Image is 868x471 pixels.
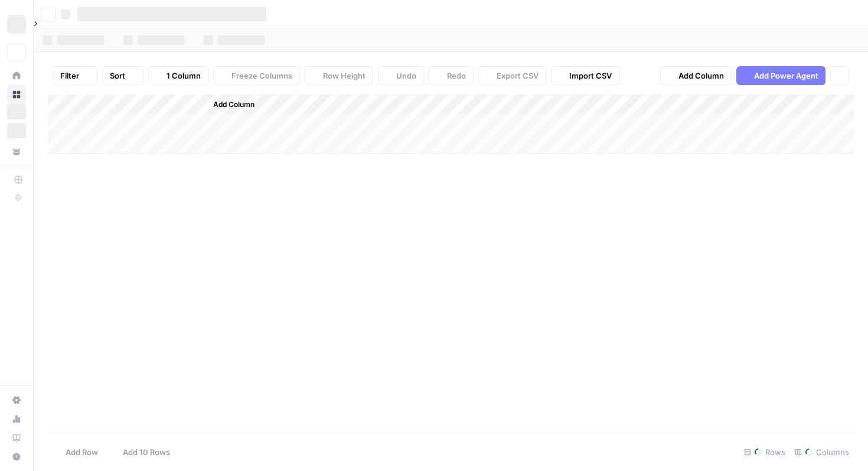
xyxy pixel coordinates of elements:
[754,70,818,82] span: Add Power Agent
[447,70,466,82] span: Redo
[231,70,292,82] span: Freeze Columns
[7,410,26,428] a: Usage
[7,428,26,447] a: Learning Hub
[7,66,26,85] a: Home
[678,70,724,82] span: Add Column
[7,447,26,466] button: Help + Support
[396,70,416,82] span: Undo
[53,66,97,85] button: Filter
[213,99,254,110] span: Add Column
[497,70,539,82] span: Export CSV
[148,66,208,85] button: 1 Column
[478,66,546,85] button: Export CSV
[167,70,201,82] span: 1 Column
[110,70,125,82] span: Sort
[569,70,612,82] span: Import CSV
[60,70,79,82] span: Filter
[198,97,259,112] button: Add Column
[429,66,474,85] button: Redo
[305,66,373,85] button: Row Height
[378,66,424,85] button: Undo
[660,66,732,85] button: Add Column
[551,66,619,85] button: Import CSV
[102,66,143,85] button: Sort
[66,446,98,458] span: Add Row
[213,66,300,85] button: Freeze Columns
[7,391,26,410] a: Settings
[790,443,854,462] div: Columns
[48,443,105,462] button: Add Row
[736,66,825,85] button: Add Power Agent
[105,443,177,462] button: Add 10 Rows
[123,446,170,458] span: Add 10 Rows
[323,70,366,82] span: Row Height
[7,85,26,104] a: Browse
[7,142,26,161] a: Your Data
[739,443,790,462] div: Rows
